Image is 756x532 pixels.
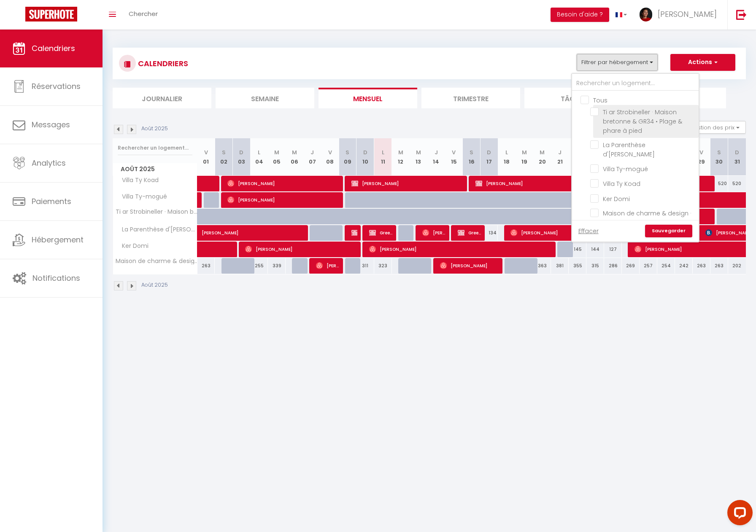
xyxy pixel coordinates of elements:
span: Ti ar Strobineller · Maison bretonne & GR34 • Plage & phare à pied [603,108,682,135]
th: 21 [551,138,569,176]
div: 339 [268,258,286,274]
span: Maison de charme & design · 5 mn des plages & GR34 [114,258,199,264]
div: 263 [693,258,710,274]
th: 13 [410,138,427,176]
span: Notifications [32,273,80,283]
input: Rechercher un logement... [572,76,699,91]
img: ... [640,8,652,21]
span: [PERSON_NAME] [227,192,340,208]
div: 254 [657,258,675,274]
span: Hébergement [32,234,84,245]
li: Mensuel [319,88,417,108]
th: 09 [339,138,356,176]
input: Rechercher un logement... [118,140,192,156]
iframe: LiveChat chat widget [721,497,756,532]
abbr: D [487,148,491,156]
a: [PERSON_NAME] [197,225,215,241]
span: Villa Ty Koad [114,176,161,185]
span: [PERSON_NAME] [510,225,623,241]
div: 323 [374,258,392,274]
th: 31 [728,138,746,176]
span: [PERSON_NAME] [440,258,499,274]
th: 04 [250,138,268,176]
h3: CALENDRIERS [136,54,188,73]
a: Effacer [578,226,599,236]
span: Calendriers [32,43,75,54]
div: Filtrer par hébergement [571,73,699,242]
span: [PERSON_NAME] [316,258,340,274]
th: 05 [268,138,286,176]
abbr: L [382,148,384,156]
th: 02 [215,138,232,176]
span: Août 2025 [113,163,197,175]
span: La Parenthèse d'[PERSON_NAME] [114,225,199,234]
th: 11 [374,138,392,176]
button: Filtrer par hébergement [577,54,658,71]
abbr: V [452,148,456,156]
abbr: D [239,148,243,156]
th: 01 [197,138,215,176]
span: [PERSON_NAME] [475,175,588,191]
span: [PERSON_NAME] [422,225,446,241]
abbr: M [522,148,527,156]
th: 03 [232,138,250,176]
li: Journalier [113,88,211,108]
span: Paiements [32,196,71,207]
span: [PERSON_NAME] [202,220,318,236]
abbr: S [717,148,721,156]
li: Semaine [216,88,314,108]
abbr: L [258,148,260,156]
div: 269 [622,258,640,274]
div: 145 [569,242,586,257]
th: 22 [569,138,586,176]
button: Gestion des prix [683,121,746,134]
span: Messages [32,119,70,130]
div: 263 [197,258,215,274]
a: Sauvegarder [645,225,692,237]
img: Super Booking [25,7,77,21]
th: 18 [498,138,516,176]
abbr: M [540,148,545,156]
div: 202 [728,258,746,274]
button: Actions [670,54,735,71]
th: 07 [303,138,321,176]
span: [PERSON_NAME] [351,175,464,191]
span: La Parenthèse d'[PERSON_NAME] [603,141,655,159]
abbr: L [505,148,508,156]
span: Réservations [32,81,81,91]
li: Tâches [524,88,623,108]
span: GreenGo FWBMQ) [458,225,481,241]
abbr: J [558,148,562,156]
abbr: V [328,148,332,156]
th: 10 [356,138,374,176]
th: 30 [710,138,728,176]
span: [PERSON_NAME] [369,241,552,257]
abbr: V [699,148,703,156]
span: [PERSON_NAME] [245,241,357,257]
div: 255 [250,258,268,274]
div: 242 [675,258,693,274]
span: Analytics [32,158,66,168]
div: 311 [356,258,374,274]
abbr: S [346,148,349,156]
div: 315 [586,258,604,274]
span: Ker Domi [114,242,151,251]
span: Villa Ty-mogué [114,192,169,202]
th: 16 [463,138,481,176]
th: 08 [321,138,339,176]
img: logout [736,9,747,20]
th: 20 [533,138,551,176]
div: 144 [586,242,604,257]
th: 19 [516,138,533,176]
th: 15 [445,138,463,176]
th: 06 [286,138,303,176]
abbr: J [310,148,314,156]
div: 355 [569,258,586,274]
p: Août 2025 [141,281,168,289]
abbr: M [416,148,421,156]
div: 520 [728,176,746,191]
button: Besoin d'aide ? [551,8,609,22]
abbr: J [435,148,438,156]
abbr: S [222,148,226,156]
div: 286 [604,258,622,274]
